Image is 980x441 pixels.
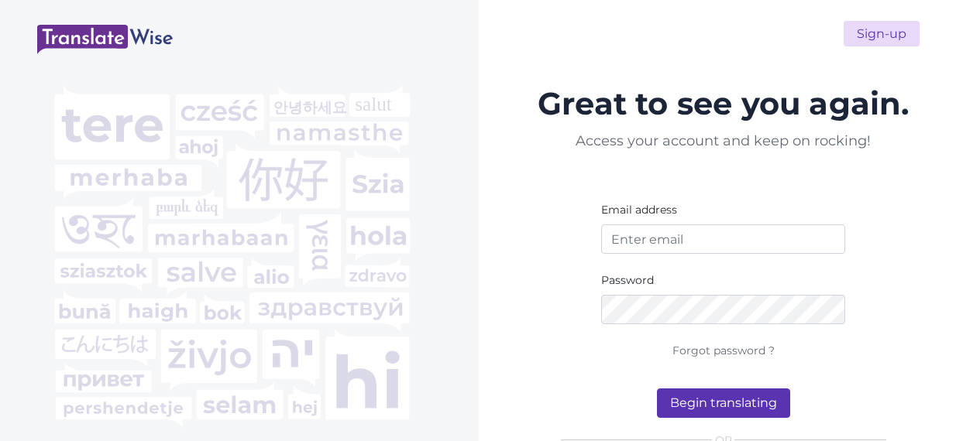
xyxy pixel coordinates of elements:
input: Enter email [601,224,845,254]
p: Access your account and keep on rocking! [561,132,886,151]
a: Sign-up [844,21,920,46]
a: Forgot password ? [672,344,775,357]
label: Email address [601,202,677,218]
button: Begin translating [657,388,790,418]
label: Password [601,272,654,289]
h1: Great to see you again. [534,76,913,132]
